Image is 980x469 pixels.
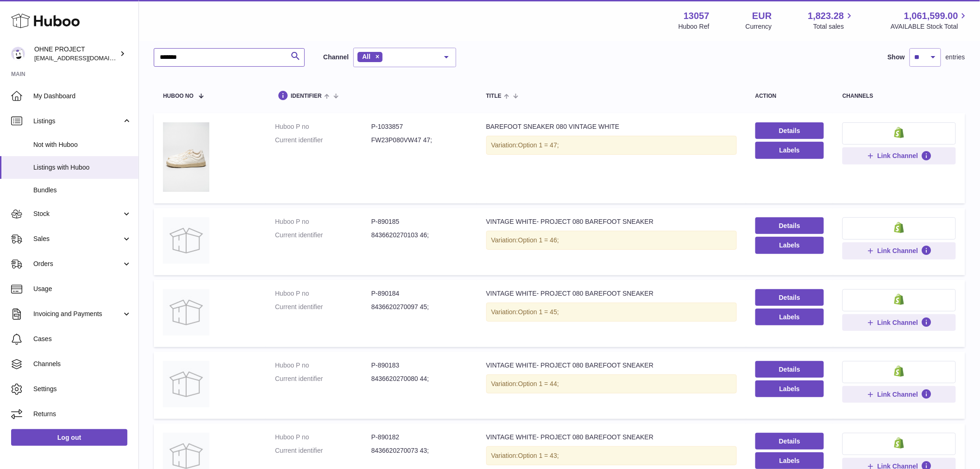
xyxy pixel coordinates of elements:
div: Variation: [486,374,737,393]
span: Not with Huboo [33,140,132,149]
span: Link Channel [878,318,918,327]
img: shopify-small.png [894,294,904,305]
dt: Current identifier [275,231,371,240]
button: Labels [755,380,824,397]
dt: Current identifier [275,446,371,455]
button: Labels [755,142,824,158]
div: Huboo Ref [678,22,710,31]
div: OHNE PROJECT [34,45,118,63]
span: Channels [33,360,132,368]
img: shopify-small.png [894,127,904,138]
dd: 8436620270103 46; [371,231,468,240]
div: Variation: [486,303,737,322]
strong: EUR [752,10,772,22]
div: Variation: [486,231,737,250]
button: Link Channel [842,242,956,259]
span: Cases [33,335,132,343]
span: Option 1 = 44; [518,380,559,387]
div: VINTAGE WHITE- PROJECT 080 BAREFOOT SNEAKER [486,433,737,442]
span: Option 1 = 45; [518,308,559,316]
span: identifier [291,93,322,99]
span: All [362,53,371,60]
dt: Huboo P no [275,122,371,131]
button: Labels [755,237,824,254]
span: Listings with Huboo [33,163,132,172]
img: BAREFOOT SNEAKER 080 VINTAGE WHITE [163,122,209,192]
dd: 8436620270097 45; [371,303,468,311]
div: VINTAGE WHITE- PROJECT 080 BAREFOOT SNEAKER [486,217,737,226]
dt: Current identifier [275,374,371,383]
span: [EMAIL_ADDRESS][DOMAIN_NAME] [34,54,136,62]
div: VINTAGE WHITE- PROJECT 080 BAREFOOT SNEAKER [486,289,737,298]
span: Sales [33,234,122,243]
dd: FW23P080VW47 47; [371,136,468,145]
span: Link Channel [878,152,918,160]
dt: Huboo P no [275,433,371,442]
a: Details [755,289,824,306]
div: channels [842,93,956,99]
span: Invoicing and Payments [33,310,122,318]
div: Currency [746,22,772,31]
span: 1,823.28 [808,10,844,22]
dt: Huboo P no [275,217,371,226]
a: Details [755,217,824,234]
img: VINTAGE WHITE- PROJECT 080 BAREFOOT SNEAKER [163,289,209,336]
dt: Current identifier [275,136,371,145]
dt: Huboo P no [275,361,371,370]
span: Link Channel [878,390,918,399]
dd: P-890184 [371,289,468,298]
a: Details [755,433,824,450]
span: Stock [33,209,122,218]
button: Link Channel [842,147,956,164]
span: Settings [33,385,132,393]
img: internalAdmin-13057@internal.huboo.com [11,47,25,61]
button: Labels [755,309,824,325]
img: shopify-small.png [894,222,904,233]
span: Link Channel [878,247,918,255]
a: 1,823.28 Total sales [808,10,855,31]
div: action [755,93,824,99]
span: Usage [33,285,132,293]
img: shopify-small.png [894,366,904,377]
span: Huboo no [163,93,194,99]
span: Total sales [813,22,854,31]
dd: P-890185 [371,217,468,226]
button: Link Channel [842,386,956,403]
dt: Huboo P no [275,289,371,298]
label: Channel [323,53,349,62]
dd: 8436620270073 43; [371,446,468,455]
span: Bundles [33,186,132,195]
a: 1,061,599.00 AVAILABLE Stock Total [891,10,969,31]
a: Details [755,122,824,139]
a: Log out [11,429,127,446]
a: Details [755,361,824,378]
span: title [486,93,502,99]
strong: 13057 [684,10,710,22]
button: Labels [755,452,824,469]
div: BAREFOOT SNEAKER 080 VINTAGE WHITE [486,122,737,131]
span: Option 1 = 47; [518,141,559,149]
dd: P-890182 [371,433,468,442]
span: 1,061,599.00 [904,10,958,22]
dd: P-890183 [371,361,468,370]
img: shopify-small.png [894,437,904,449]
span: Returns [33,410,132,418]
div: Variation: [486,446,737,465]
span: AVAILABLE Stock Total [891,22,969,31]
span: entries [946,53,965,62]
dd: P-1033857 [371,122,468,131]
img: VINTAGE WHITE- PROJECT 080 BAREFOOT SNEAKER [163,361,209,407]
img: VINTAGE WHITE- PROJECT 080 BAREFOOT SNEAKER [163,217,209,264]
span: Orders [33,260,122,268]
label: Show [888,53,905,62]
div: VINTAGE WHITE- PROJECT 080 BAREFOOT SNEAKER [486,361,737,370]
button: Link Channel [842,314,956,331]
span: Option 1 = 46; [518,236,559,244]
dd: 8436620270080 44; [371,374,468,383]
span: Listings [33,117,122,126]
div: Variation: [486,136,737,155]
dt: Current identifier [275,303,371,311]
span: My Dashboard [33,92,132,101]
span: Option 1 = 43; [518,452,559,459]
